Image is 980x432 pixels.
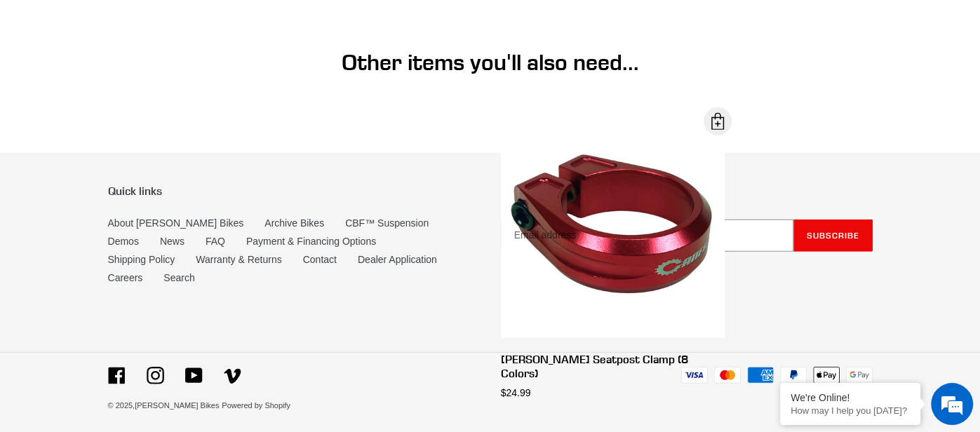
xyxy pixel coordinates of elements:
[81,128,194,269] span: We're online!
[264,217,324,229] a: Archive Bikes
[358,254,437,265] a: Dealer Application
[135,401,219,410] a: [PERSON_NAME] Bikes
[45,70,80,105] img: d_696896380_company_1647369064580_696896380
[791,405,910,416] p: How may I help you today?
[345,217,429,229] a: CBF™ Suspension
[15,77,36,98] div: Navigation go back
[108,49,873,76] h1: Other items you'll also need...
[108,272,143,283] a: Careers
[108,254,175,265] a: Shipping Policy
[793,220,873,252] button: Subscribe
[108,236,139,247] a: Demos
[108,184,480,198] p: Quick links
[807,230,859,241] span: Subscribe
[7,285,267,335] textarea: Type your message and hit 'Enter'
[501,114,725,400] a: [PERSON_NAME] Seatpost Clamp (8 Colors) $24.99 Open Dialog Canfield Seatpost Clamp (8 Colors)
[160,236,184,247] a: News
[163,272,194,283] a: Search
[222,401,290,410] a: Powered by Shopify
[108,217,244,229] a: About [PERSON_NAME] Bikes
[791,392,910,403] div: We're Online!
[230,7,264,41] div: Minimize live chat window
[206,236,225,247] a: FAQ
[94,79,257,97] div: Chat with us now
[108,401,220,410] small: © 2025,
[303,254,337,265] a: Contact
[196,254,281,265] a: Warranty & Returns
[246,236,376,247] a: Payment & Financing Options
